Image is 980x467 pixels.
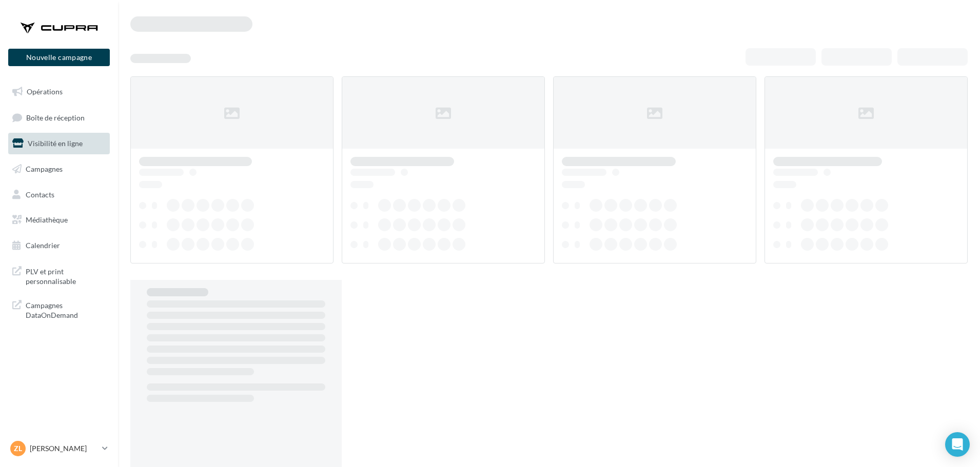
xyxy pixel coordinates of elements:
[8,439,110,458] a: Zl [PERSON_NAME]
[6,184,112,206] a: Contacts
[6,158,112,180] a: Campagnes
[6,260,112,291] a: PLV et print personnalisable
[6,107,112,129] a: Boîte de réception
[6,294,112,324] a: Campagnes DataOnDemand
[26,190,54,198] span: Contacts
[26,165,63,173] span: Campagnes
[26,113,85,121] span: Boîte de réception
[27,87,63,96] span: Opérations
[30,443,98,454] p: [PERSON_NAME]
[6,235,112,256] a: Calendrier
[28,139,83,148] span: Visibilité en ligne
[26,265,106,287] span: PLV et print personnalisable
[6,133,112,154] a: Visibilité en ligne
[14,443,22,454] span: Zl
[945,432,970,457] div: Open Intercom Messenger
[26,215,68,224] span: Médiathèque
[26,241,60,250] span: Calendrier
[26,298,106,320] span: Campagnes DataOnDemand
[6,81,112,103] a: Opérations
[8,49,110,66] button: Nouvelle campagne
[6,209,112,231] a: Médiathèque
